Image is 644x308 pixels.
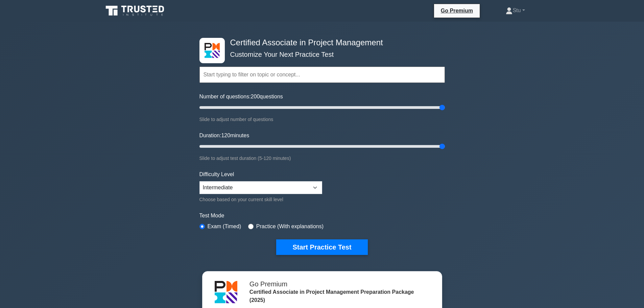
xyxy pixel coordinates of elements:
a: Stu [490,4,541,17]
label: Exam (Timed) [208,222,241,231]
label: Duration: minutes [199,132,249,140]
div: Choose based on your current skill level [199,195,322,204]
label: Test Mode [199,212,445,220]
input: Start typing to filter on topic or concept... [199,67,445,83]
div: Slide to adjust number of questions [199,115,445,123]
label: Number of questions: questions [199,93,283,101]
span: 120 [221,133,230,138]
label: Difficulty Level [199,170,234,179]
button: Start Practice Test [276,239,367,255]
h4: Certified Associate in Project Management [228,38,412,48]
label: Practice (With explanations) [256,222,324,231]
span: 200 [251,94,260,99]
div: Slide to adjust test duration (5-120 minutes) [199,154,445,162]
a: Go Premium [437,6,477,15]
